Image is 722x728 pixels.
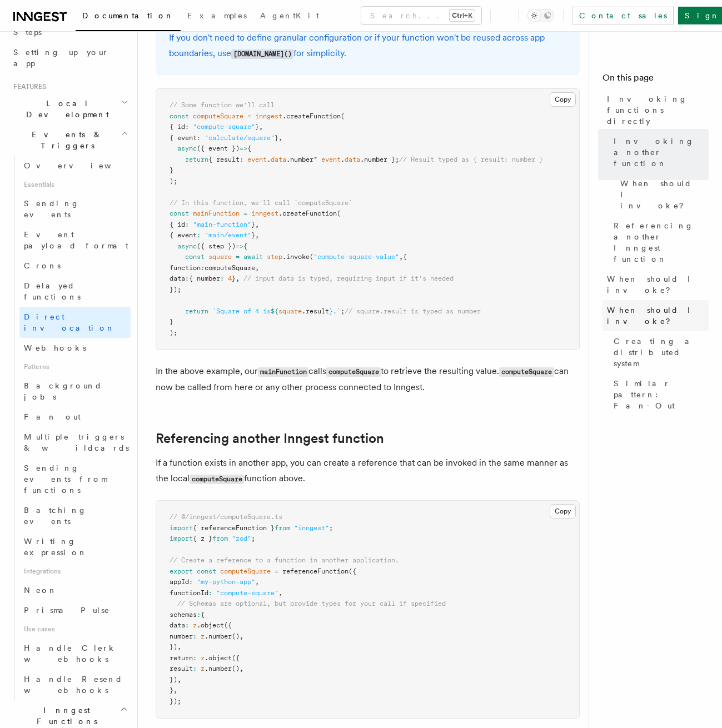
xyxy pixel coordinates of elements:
code: computeSquare [190,475,244,484]
span: mainFunction [193,210,240,217]
span: Overview [24,161,138,170]
span: .number }; [360,156,399,163]
span: // @/inngest/computeSquare.ts [170,513,282,521]
span: When should I invoke? [620,178,709,211]
span: = [243,210,247,217]
span: Background jobs [24,381,102,401]
span: const [170,210,189,217]
button: Copy [550,92,576,107]
span: Patterns [19,358,131,376]
span: export [170,567,193,575]
span: .number [205,665,232,672]
a: Delayed functions [19,276,131,307]
span: { [201,611,205,619]
span: square [278,307,302,315]
span: ); [170,329,177,337]
span: "compute-square" [193,123,255,131]
span: } [251,221,255,228]
span: When should I invoke? [607,273,709,296]
span: => [236,242,243,250]
span: }); [170,697,181,705]
span: Local Development [9,98,121,120]
p: If a function exists in another app, you can create a reference that can be invoked in the same m... [156,455,580,487]
span: . [267,156,271,163]
span: return [185,307,208,315]
span: : [208,589,212,597]
span: from [275,524,290,532]
button: Local Development [9,93,131,124]
span: Sending events from functions [24,463,107,495]
span: : [220,275,224,282]
span: { event [170,231,197,239]
span: ; [251,535,255,542]
a: Prisma Pulse [19,600,131,620]
span: ({ [224,621,232,629]
p: In the above example, our calls to retrieve the resulting value. can now be called from here or a... [156,363,580,395]
a: Handle Clerk webhooks [19,638,131,669]
span: // Some function we'll call [170,101,275,109]
span: Inngest Functions [9,705,120,727]
span: event [247,156,267,163]
span: ({ [348,567,356,575]
span: } [329,307,333,315]
span: : [193,665,197,672]
span: return [185,156,208,163]
span: : [197,134,201,142]
span: result [170,665,193,672]
span: Writing expression [24,537,87,557]
span: Crons [24,261,61,270]
button: Search...Ctrl+K [361,7,481,24]
span: Invoking another function [614,136,709,169]
span: .` [333,307,341,315]
span: data [345,156,360,163]
button: Toggle dark mode [527,9,554,22]
span: Handle Resend webhooks [24,675,123,695]
span: const [170,112,189,120]
span: computeSquare [205,264,255,272]
span: data [170,621,185,629]
span: { referenceFunction } [193,524,275,532]
a: Overview [19,156,131,176]
span: z [201,665,205,672]
span: , [236,275,240,282]
span: // square.result is typed as number [345,307,481,315]
span: Invoking functions directly [607,93,709,127]
span: data [271,156,286,163]
span: square [208,253,232,261]
h4: On this page [603,71,709,89]
span: , [399,253,403,261]
span: .result [302,307,329,315]
a: AgentKit [253,3,326,30]
a: Invoking another function [609,131,709,173]
a: When should I invoke? [616,173,709,216]
span: = [247,112,251,120]
span: ({ [232,654,240,662]
span: } [170,166,173,174]
span: () [232,665,240,672]
span: Multiple triggers & wildcards [24,432,129,452]
span: , [278,134,282,142]
span: ({ event }) [197,144,240,152]
span: () [232,632,240,640]
span: Documentation [82,11,174,20]
span: => [240,144,247,152]
span: { [243,242,247,250]
a: Event payload format [19,225,131,256]
span: ( [341,112,345,120]
span: { z } [193,535,212,542]
span: async [177,144,197,152]
span: z [201,654,205,662]
span: } [170,686,173,694]
span: await [243,253,263,261]
span: appId [170,578,189,586]
span: `Square of 4 is [212,307,271,315]
span: Neon [24,586,57,595]
span: // Create a reference to a function in another application. [170,556,399,564]
code: computeSquare [326,367,381,377]
kbd: Ctrl+K [450,10,475,21]
span: { [247,144,251,152]
span: Referencing another Inngest function [614,220,709,265]
span: } [275,134,278,142]
a: Sending events [19,193,131,225]
span: Setting up your app [13,48,109,68]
